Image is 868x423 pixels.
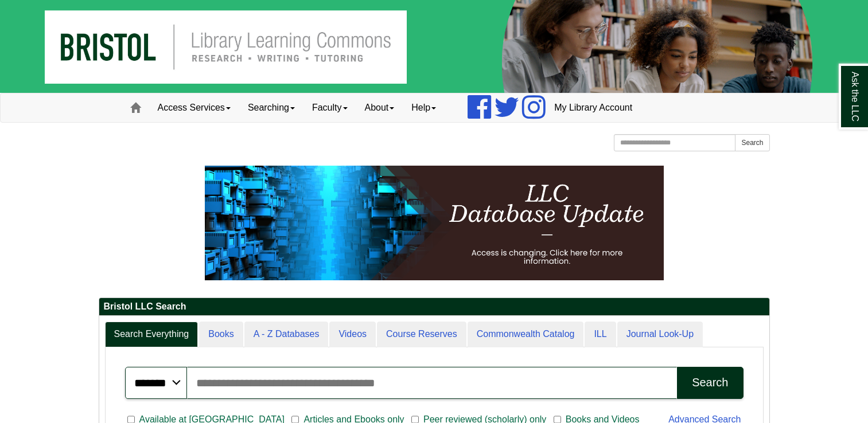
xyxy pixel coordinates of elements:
[735,134,769,151] button: Search
[546,93,641,122] a: My Library Account
[377,322,466,347] a: Course Reserves
[205,166,664,280] img: HTML tutorial
[239,93,303,122] a: Searching
[585,322,616,347] a: ILL
[692,376,728,389] div: Search
[468,322,584,347] a: Commonwealth Catalog
[199,322,243,347] a: Books
[99,298,769,316] h2: Bristol LLC Search
[403,93,445,122] a: Help
[149,93,239,122] a: Access Services
[244,322,329,347] a: A - Z Databases
[617,322,703,347] a: Journal Look-Up
[105,322,198,347] a: Search Everything
[677,367,743,399] button: Search
[356,93,403,122] a: About
[329,322,376,347] a: Videos
[303,93,356,122] a: Faculty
